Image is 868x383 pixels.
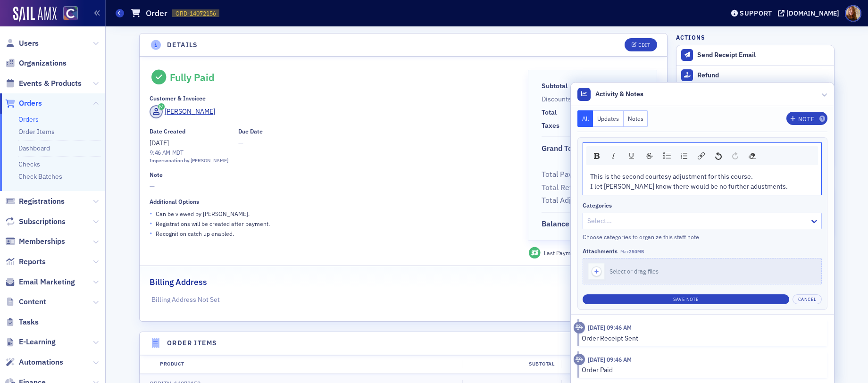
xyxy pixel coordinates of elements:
a: Subscriptions [5,216,66,227]
span: Organizations [19,58,67,68]
div: Total Payments [542,169,594,180]
span: Total Payments [542,169,597,180]
a: Users [5,38,39,49]
p: Billing Address Not Set [151,295,656,305]
a: Automations [5,357,63,367]
a: Memberships [5,236,65,247]
a: Registrations [5,196,65,207]
h1: Order [146,8,167,19]
a: Dashboard [18,144,50,152]
button: Refund [676,65,834,85]
div: Fully Paid [170,71,215,83]
span: Activity & Notes [595,89,643,99]
div: Ordered [678,150,691,162]
span: Events & Products [19,78,82,89]
div: Attachments [583,248,618,255]
h2: Billing Address [150,276,207,288]
div: Total [561,360,660,368]
div: Due Date [238,128,263,135]
span: Orders [19,98,42,108]
div: Taxes [542,121,559,131]
a: Reports [5,257,46,267]
a: Organizations [5,58,67,68]
div: Remove [745,149,759,162]
a: E-Learning [5,337,56,347]
button: [DOMAIN_NAME] [778,10,843,17]
span: • [150,218,152,228]
div: Discounts [542,94,571,104]
a: [PERSON_NAME] [150,105,215,118]
a: Content [5,297,46,307]
span: • [150,208,152,218]
span: • [150,228,152,238]
span: Subtotal [542,81,571,91]
span: Balance Due [542,218,588,230]
div: rdw-remove-control [743,149,761,162]
div: Additional Options [150,198,199,205]
div: Unordered [660,149,674,162]
p: Can be viewed by [PERSON_NAME] . [156,209,250,218]
div: Bold [591,150,603,162]
img: SailAMX [13,7,57,22]
div: Categories [583,202,612,209]
div: Support [740,9,772,17]
button: Notes [624,110,648,127]
span: E-Learning [19,337,56,347]
div: [PERSON_NAME] [191,157,228,165]
div: Redo [729,149,742,162]
time: 9:46 AM [150,149,170,156]
span: Discounts [542,94,575,104]
div: Activity [574,354,585,366]
div: Subtotal [462,360,561,368]
a: Orders [5,98,42,108]
span: [DATE] [150,139,169,147]
span: Impersonation by: [150,157,191,164]
div: Italic [607,149,621,162]
span: Content [19,297,46,307]
div: rdw-list-control [658,149,693,162]
div: Edit [638,42,650,48]
span: Total Adjustments [542,195,607,206]
div: rdw-toolbar [586,146,818,165]
span: Profile [845,5,861,22]
span: Total [542,108,560,117]
h4: Order Items [167,338,217,348]
div: Order Paid [582,365,821,375]
span: Select or drag files [609,267,659,275]
span: 250MB [629,249,644,255]
a: Events & Products [5,78,82,89]
p: Recognition catch up enabled. [156,229,234,238]
div: Subtotal [542,81,568,91]
a: Checks [18,160,40,168]
a: Order Items [18,127,55,136]
p: Registrations will be created after payment. [156,219,270,228]
div: Note [150,171,163,178]
time: 10/9/2025 09:46 AM [588,324,632,331]
span: Max [620,249,644,255]
div: rdw-inline-control [589,149,658,162]
div: Choose categories to organize this staff note [583,233,822,241]
div: Date Created [150,128,185,135]
button: Select or drag files [583,258,822,284]
span: Registrations [19,196,65,207]
div: Link [694,149,708,162]
button: Note [786,112,827,125]
button: Updates [593,110,624,127]
span: Taxes [542,121,563,131]
div: Order Receipt Sent [582,333,821,343]
span: Email Marketing [19,277,75,287]
time: 10/9/2025 09:46 AM [588,356,632,363]
h4: Actions [676,33,705,42]
div: Send Receipt Email [697,51,829,59]
div: Total Adjustments [542,195,603,206]
span: Reports [19,257,46,267]
div: Undo [712,149,725,162]
h4: Details [167,40,198,50]
div: [DOMAIN_NAME] [786,9,839,17]
div: rdw-link-control [693,149,710,162]
span: I let [PERSON_NAME] know there would be no further adustments. [590,182,788,191]
span: Automations [19,357,63,367]
div: [PERSON_NAME] [165,107,215,117]
span: Users [19,38,39,49]
div: Total [542,108,557,117]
